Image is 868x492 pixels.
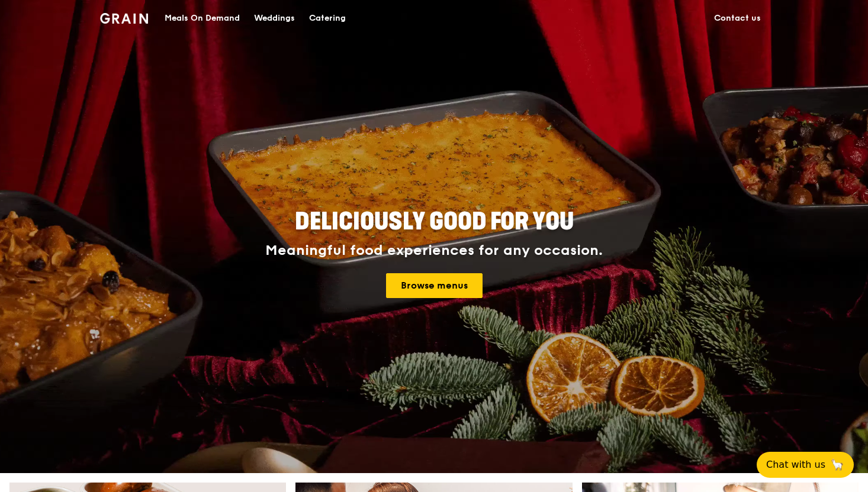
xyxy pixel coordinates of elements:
div: Meals On Demand [165,1,240,36]
span: 🦙 [830,458,844,472]
span: Chat with us [766,458,825,472]
div: Catering [309,1,346,36]
span: Deliciously good for you [295,208,574,236]
div: Weddings [254,1,295,36]
div: Meaningful food experiences for any occasion. [221,242,647,259]
a: Weddings [247,1,302,36]
a: Catering [302,1,353,36]
a: Browse menus [386,273,483,298]
img: Grain [100,13,148,24]
button: Chat with us🦙 [757,452,854,478]
a: Contact us [707,1,768,36]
